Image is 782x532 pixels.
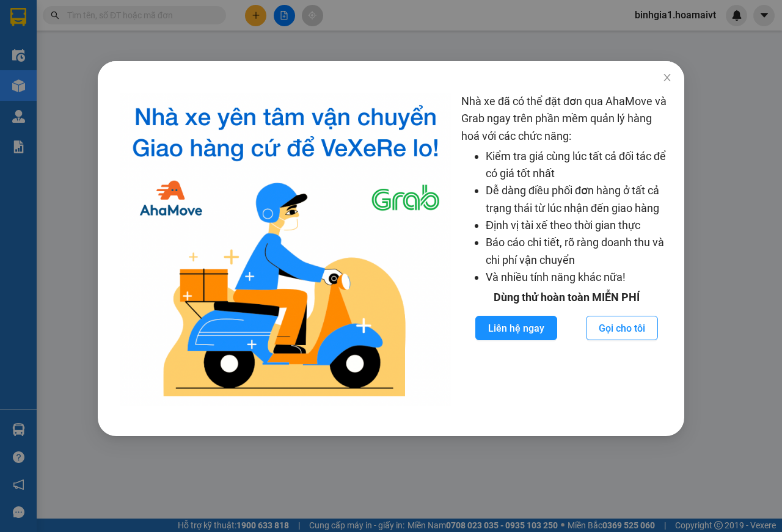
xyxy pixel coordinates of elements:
img: logo [120,93,451,406]
li: Dễ dàng điều phối đơn hàng ở tất cả trạng thái từ lúc nhận đến giao hàng [486,182,672,217]
li: Và nhiều tính năng khác nữa! [486,269,672,286]
button: Close [650,61,684,95]
button: Liên hệ ngay [475,316,557,340]
span: close [662,73,672,82]
li: Định vị tài xế theo thời gian thực [486,217,672,234]
li: Kiểm tra giá cùng lúc tất cả đối tác để có giá tốt nhất [486,148,672,183]
span: Gọi cho tôi [599,321,645,336]
div: Nhà xe đã có thể đặt đơn qua AhaMove và Grab ngay trên phần mềm quản lý hàng hoá với các chức năng: [461,93,672,406]
div: Dùng thử hoàn toàn MIỄN PHÍ [461,289,672,306]
button: Gọi cho tôi [586,316,658,340]
span: Liên hệ ngay [488,321,544,336]
li: Báo cáo chi tiết, rõ ràng doanh thu và chi phí vận chuyển [486,234,672,269]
